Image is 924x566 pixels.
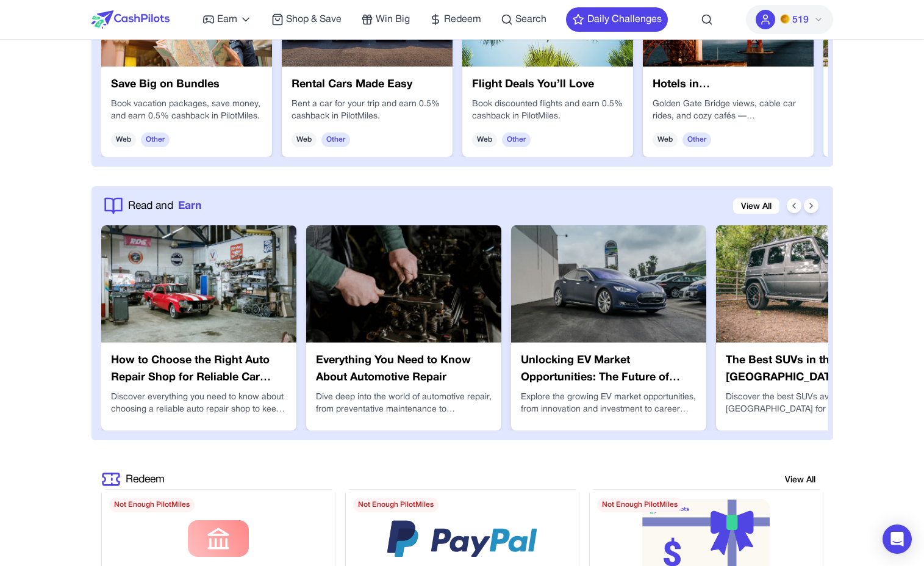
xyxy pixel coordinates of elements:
[883,524,912,554] div: Open Intercom Messenger
[792,13,809,27] span: 519
[111,391,287,416] p: Discover everything you need to know about choosing a reliable auto repair shop to keep your vehi...
[726,391,901,416] p: Discover the best SUVs available in the [GEOGRAPHIC_DATA] for 2025, from budget-friendly crossove...
[316,352,492,386] h3: Everything You Need to Know About Automotive Repair
[316,391,492,416] p: Dive deep into the world of automotive repair, from preventative maintenance to emergency fixes, ...
[653,132,678,147] span: Web
[726,352,901,386] h3: The Best SUVs in the [GEOGRAPHIC_DATA]: Top Picks for Every Driver in [DATE]
[472,98,623,123] p: Book discounted flights and earn 0.5% cashback in PilotMiles.
[321,132,350,147] span: Other
[682,132,711,147] span: Other
[101,225,296,343] img: How to Choose the Right Auto Repair Shop for Reliable Car Care
[472,76,623,93] h3: Flight Deals You’ll Love
[376,12,410,27] span: Win Big
[306,225,501,343] img: Everything You Need to Know About Automotive Repair
[501,12,546,27] a: Search
[111,132,136,147] span: Web
[126,471,165,487] a: Redeem
[566,7,668,32] button: Daily Challenges
[128,198,173,214] span: Read and
[128,198,201,214] a: Read andEarn
[653,76,804,93] h3: Hotels in [GEOGRAPHIC_DATA]
[141,132,170,147] span: Other
[521,352,697,386] h3: Unlocking EV Market Opportunities: The Future of Electric Mobility
[111,98,262,123] p: Book vacation packages, save money, and earn 0.5% cashback in PilotMiles.
[511,225,706,343] img: Unlocking EV Market Opportunities: The Future of Electric Mobility
[502,132,531,147] span: Other
[472,132,497,147] span: Web
[444,12,481,27] span: Redeem
[292,98,443,123] p: Rent a car for your trip and earn 0.5% cashback in PilotMiles.
[292,76,443,93] h3: Rental Cars Made Easy
[733,198,779,214] a: View All
[429,12,481,27] a: Redeem
[653,98,804,123] p: Golden Gate Bridge views, cable car rides, and cozy cafés — [GEOGRAPHIC_DATA] has a unique blend ...
[188,520,249,557] img: /default-reward-image.png
[387,520,537,557] img: /default-reward-image.png
[109,498,195,512] span: Not Enough PilotMiles
[111,352,287,386] h3: How to Choose the Right Auto Repair Shop for Reliable Car Care
[521,391,697,416] p: Explore the growing EV market opportunities, from innovation and investment to career potential, ...
[361,12,410,27] a: Win Big
[716,225,911,343] img: The Best SUVs in the USA: Top Picks for Every Driver in 2025
[271,12,342,27] a: Shop & Save
[286,12,342,27] span: Shop & Save
[746,5,833,34] button: PMs519
[91,10,170,29] img: CashPilots Logo
[515,12,546,27] span: Search
[292,132,317,147] span: Web
[353,498,439,512] span: Not Enough PilotMiles
[777,472,823,487] a: View All
[178,198,201,214] span: Earn
[780,14,790,24] img: PMs
[202,12,252,27] a: Earn
[217,12,237,27] span: Earn
[111,76,262,93] h3: Save Big on Bundles
[597,498,682,512] span: Not Enough PilotMiles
